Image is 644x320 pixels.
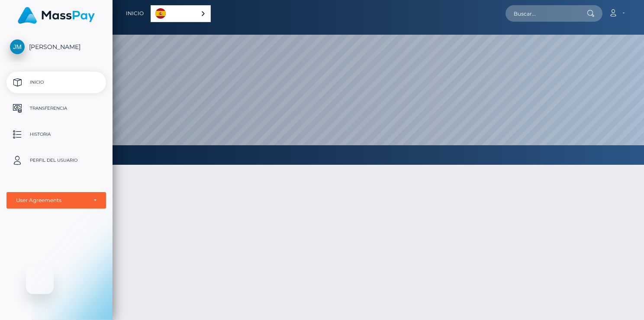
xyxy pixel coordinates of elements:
p: Inicio [10,76,103,89]
button: User Agreements [6,192,106,209]
div: User Agreements [16,197,87,204]
aside: Language selected: Español [151,5,211,22]
p: Historia [10,128,103,141]
a: Transferencia [6,98,106,119]
a: Perfil del usuario [6,150,106,171]
p: Transferencia [10,102,103,115]
input: Buscar... [506,5,587,22]
div: Language [151,5,211,22]
a: Inicio [6,72,106,93]
iframe: Botón para iniciar la ventana de mensajería [26,266,54,294]
a: Historia [6,124,106,145]
p: Perfil del usuario [10,154,103,167]
a: Español [151,6,210,22]
a: Inicio [126,4,144,23]
img: MassPay [18,7,95,24]
span: [PERSON_NAME] [6,43,106,51]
